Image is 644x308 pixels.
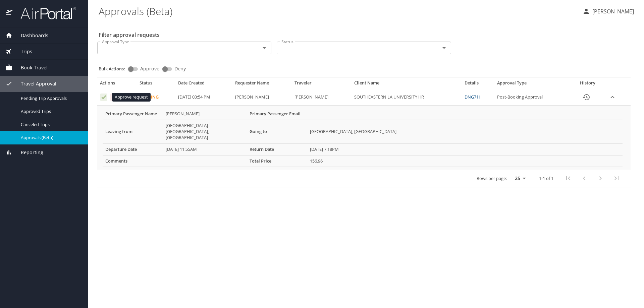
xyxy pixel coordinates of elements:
th: Status [137,80,175,89]
img: airportal-logo.png [13,7,76,20]
td: Pending [137,89,175,106]
span: Trips [12,48,32,55]
span: Dashboards [12,32,48,39]
th: Traveler [292,80,351,89]
th: Primary Passenger Email [247,108,307,120]
span: Approve [140,66,159,71]
td: [GEOGRAPHIC_DATA] [GEOGRAPHIC_DATA], [GEOGRAPHIC_DATA] [163,120,247,143]
table: More info for approvals [103,108,623,167]
span: Book Travel [12,64,48,71]
p: Bulk Actions: [99,66,130,72]
button: Open [260,43,269,53]
h2: Filter approval requests [99,29,160,40]
td: [DATE] 03:54 PM [175,89,232,106]
button: expand row [607,92,618,102]
span: Reporting [12,149,43,156]
button: [PERSON_NAME] [580,5,637,17]
th: Approval Type [494,80,571,89]
a: DNG71J [465,94,480,100]
th: Leaving from [103,120,163,143]
span: Travel Approval [12,80,56,87]
span: Deny [174,66,186,71]
th: Total Price [247,155,307,167]
span: Pending Trip Approvals [21,95,80,102]
th: Actions [97,80,137,89]
button: Deny request [110,94,117,101]
td: [GEOGRAPHIC_DATA], [GEOGRAPHIC_DATA] [307,120,623,143]
button: History [578,89,594,105]
td: [PERSON_NAME] [232,89,292,106]
th: Primary Passenger Name [103,108,163,120]
td: [PERSON_NAME] [163,108,247,120]
td: SOUTHEASTERN LA UNIVERSITY HR [352,89,462,106]
h1: Approvals (Beta) [99,1,577,21]
th: Return Date [247,143,307,155]
th: Departure Date [103,143,163,155]
td: 156.96 [307,155,623,167]
th: Date Created [175,80,232,89]
span: Approvals (Beta) [21,134,80,141]
select: rows per page [509,173,528,183]
th: Requester Name [232,80,292,89]
p: [PERSON_NAME] [590,7,634,15]
th: Going to [247,120,307,143]
button: Open [439,43,449,53]
img: icon-airportal.png [6,7,13,20]
td: [PERSON_NAME] [292,89,351,106]
th: History [571,80,605,89]
p: Rows per page: [477,176,507,181]
td: [DATE] 11:55AM [163,143,247,155]
th: Comments [103,155,163,167]
th: Client Name [352,80,462,89]
td: Post-Booking Approval [494,89,571,106]
span: Approved Trips [21,108,80,115]
table: Approval table [97,80,631,187]
th: Details [462,80,495,89]
td: [DATE] 7:18PM [307,143,623,155]
span: Canceled Trips [21,121,80,128]
p: 1-1 of 1 [539,176,553,181]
